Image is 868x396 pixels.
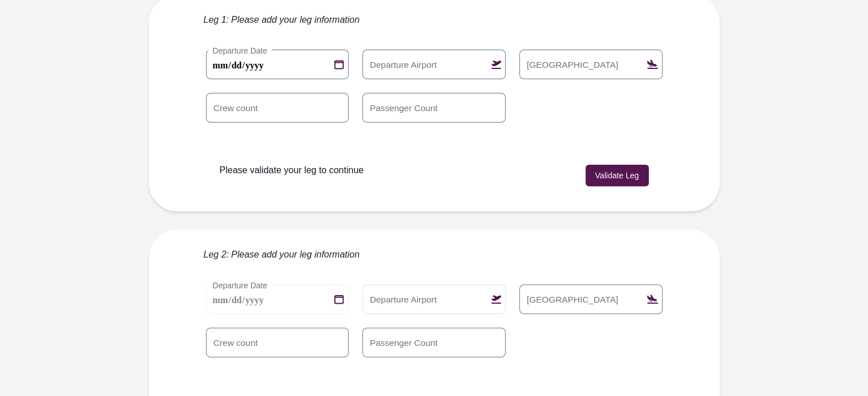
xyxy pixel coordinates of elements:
span: Leg 1: [204,13,229,27]
label: Departure Airport [365,58,442,71]
span: Leg 2: [204,248,229,262]
label: Crew count [208,101,263,114]
label: Crew count [208,336,263,349]
label: [GEOGRAPHIC_DATA] [522,293,623,305]
label: Departure Date [208,45,272,56]
label: Passenger Count [365,336,443,349]
label: [GEOGRAPHIC_DATA] [522,58,623,71]
label: Passenger Count [365,101,443,114]
span: Please add your leg information [231,248,360,262]
p: Please validate your leg to continue [220,164,364,177]
label: Departure Date [208,280,272,291]
span: Please add your leg information [231,13,360,27]
label: Departure Airport [365,293,442,305]
button: Validate Leg [586,165,649,186]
